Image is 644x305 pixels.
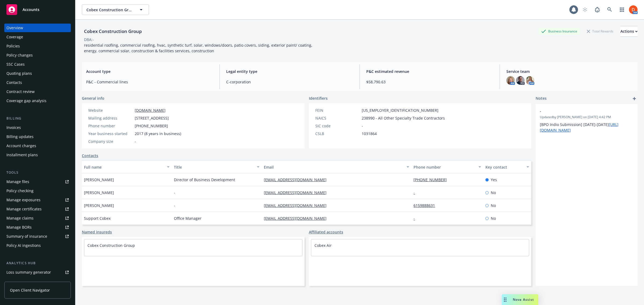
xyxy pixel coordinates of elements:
[366,79,493,85] span: $58,790.63
[82,28,144,35] div: Cobex Construction Group
[6,142,36,150] div: Account charges
[82,229,112,235] a: Named insureds
[82,153,98,158] a: Contacts
[84,37,94,42] div: DBA: -
[315,131,360,136] div: CSLB
[6,196,41,204] div: Manage exposures
[264,216,331,221] a: [EMAIL_ADDRESS][DOMAIN_NAME]
[84,190,114,195] span: [PERSON_NAME]
[4,2,71,17] a: Accounts
[584,28,616,35] div: Total Rewards
[4,33,71,41] a: Coverage
[314,243,332,248] a: Cobex Air
[502,294,538,305] button: Nova Assist
[4,96,71,105] a: Coverage gap analysis
[174,177,235,183] span: Director of Business Development
[84,43,313,53] span: residential roofiing, commercial roofing, hvac, synthetic turf, solar, windows/doors, patio cover...
[516,76,525,85] img: photo
[226,69,353,74] span: Legal entity type
[309,95,328,101] span: Identifiers
[6,33,23,41] div: Coverage
[6,232,47,241] div: Summary of insurance
[6,123,21,132] div: Invoices
[414,177,451,182] a: [PHONE_NUMBER]
[6,78,22,87] div: Contacts
[23,8,39,12] span: Accounts
[6,51,33,59] div: Policy changes
[6,205,42,213] div: Manage certificates
[4,241,71,250] a: Policy AI ingestions
[88,123,133,129] div: Phone number
[86,69,213,74] span: Account type
[491,190,496,195] span: No
[6,268,51,277] div: Loss summary generator
[88,131,133,136] div: Year business started
[10,287,50,293] span: Open Client Navigator
[506,76,515,85] img: photo
[6,60,25,69] div: SSC Cases
[6,69,32,78] div: Quoting plans
[6,151,38,159] div: Installment plans
[315,123,360,129] div: SIC code
[135,108,166,113] a: [DOMAIN_NAME]
[88,139,133,144] div: Company size
[620,26,638,37] button: Actions
[6,177,29,186] div: Manage files
[540,108,619,114] span: -
[362,131,377,136] span: 1031864
[6,87,35,96] div: Contract review
[4,123,71,132] a: Invoices
[4,60,71,69] a: SSC Cases
[6,214,34,222] div: Manage claims
[592,4,603,15] a: Report a Bug
[6,223,32,232] div: Manage BORs
[315,115,360,121] div: NAICS
[86,79,213,85] span: P&C - Commercial lines
[86,7,133,13] span: Cobex Construction Group
[6,132,34,141] div: Billing updates
[4,268,71,277] a: Loss summary generator
[264,177,331,182] a: [EMAIL_ADDRESS][DOMAIN_NAME]
[135,123,168,129] span: [PHONE_NUMBER]
[87,243,135,248] a: Cobex Construction Group
[4,24,71,32] a: Overview
[4,261,71,266] div: Analytics hub
[491,177,497,183] span: Yes
[4,116,71,121] div: Billing
[366,69,493,74] span: P&C estimated revenue
[309,229,343,235] a: Affiliated accounts
[174,190,175,195] span: -
[84,215,111,221] span: Support Cobex
[174,164,254,170] div: Title
[4,78,71,87] a: Contacts
[4,196,71,204] a: Manage exposures
[84,164,164,170] div: Full name
[414,203,439,208] a: 6159888631
[4,69,71,78] a: Quoting plans
[513,297,534,302] span: Nova Assist
[88,115,133,121] div: Mailing address
[4,170,71,175] div: Tools
[4,42,71,50] a: Policies
[362,123,363,129] span: -
[82,95,104,101] span: General info
[620,26,638,36] div: Actions
[4,87,71,96] a: Contract review
[4,132,71,141] a: Billing updates
[414,216,419,221] a: -
[491,215,496,221] span: No
[264,203,331,208] a: [EMAIL_ADDRESS][DOMAIN_NAME]
[4,232,71,241] a: Summary of insurance
[264,190,331,195] a: [EMAIL_ADDRESS][DOMAIN_NAME]
[135,115,169,121] span: [STREET_ADDRESS]
[174,215,202,221] span: Office Manager
[539,28,580,35] div: Business Insurance
[262,161,411,173] button: Email
[362,107,438,113] span: [US_EMPLOYER_IDENTIFICATION_NUMBER]
[84,177,114,183] span: [PERSON_NAME]
[4,214,71,222] a: Manage claims
[362,115,445,121] span: 238990 - All Other Specialty Trade Contractors
[6,187,34,195] div: Policy checking
[82,4,149,15] button: Cobex Construction Group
